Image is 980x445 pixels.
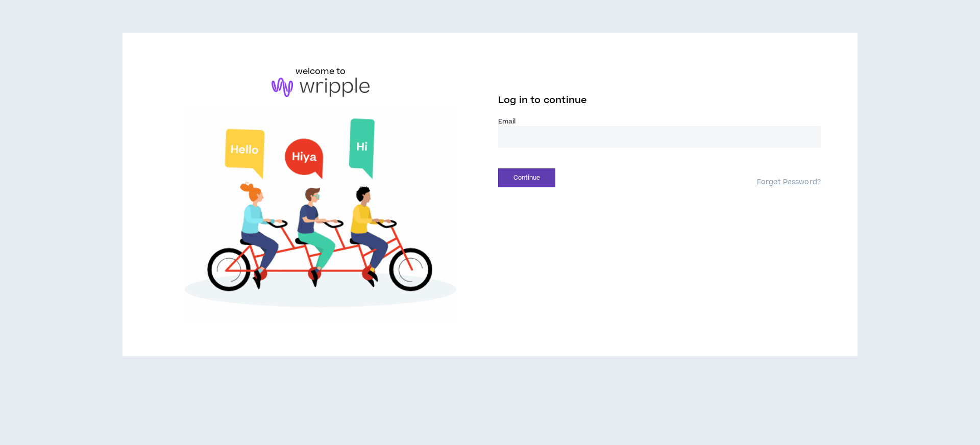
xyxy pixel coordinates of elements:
h6: welcome to [296,65,346,78]
button: Continue [498,168,555,187]
label: Email [498,117,821,126]
span: Log in to continue [498,94,587,107]
a: Forgot Password? [757,178,821,187]
img: Welcome to Wripple [159,107,482,324]
img: logo-brand.png [272,78,370,97]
